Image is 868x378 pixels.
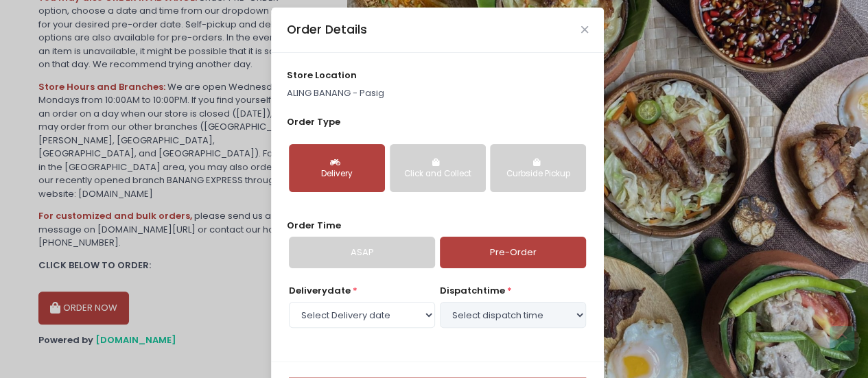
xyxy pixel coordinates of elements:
[289,144,385,192] button: Delivery
[390,144,486,192] button: Click and Collect
[500,168,576,180] div: Curbside Pickup
[287,86,589,100] p: ALING BANANG - Pasig
[399,168,476,180] div: Click and Collect
[287,21,367,38] div: Order Details
[490,144,586,192] button: Curbside Pickup
[287,69,357,82] span: store location
[440,284,505,297] span: dispatch time
[287,115,340,128] span: Order Type
[298,168,375,180] div: Delivery
[289,237,435,268] a: ASAP
[287,219,341,232] span: Order Time
[440,237,586,268] a: Pre-Order
[581,26,588,33] button: Close
[289,284,351,297] span: Delivery date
